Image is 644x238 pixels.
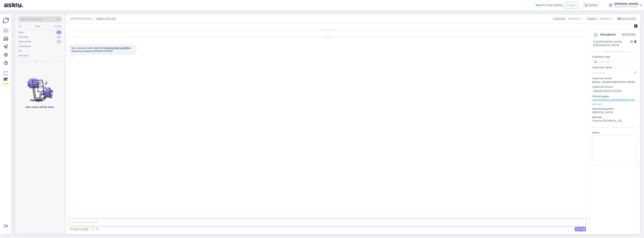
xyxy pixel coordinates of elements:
[71,47,131,52] span: Tere. Kui soovin kahte seda filtrit kas pakute ka soodsamat [PERSON_NAME]?
[19,35,28,39] div: My chats
[95,17,116,21] div: leading the chat
[19,49,21,53] div: All
[614,5,638,8] div: [GEOGRAPHIC_DATA]
[595,34,597,36] span: u
[592,107,637,111] p: Operating system
[592,98,639,101] a: [URL][DOMAIN_NAME][PERSON_NAME]
[634,24,637,27] img: pd
[592,71,633,75] input: Add name
[600,33,621,37] div: # uzu2enxn
[592,89,623,93] div: Request phone number
[592,85,637,89] p: Customer phone
[616,17,637,21] div: Archive chat
[54,24,62,28] div: Socials
[19,31,24,34] div: New
[592,50,637,53] div: Customer information
[56,40,61,43] div: 0
[600,17,610,21] span: Estonian
[576,228,585,231] span: Send
[536,3,563,7] div: Try free [DATE]:
[57,35,61,39] div: 3
[15,72,65,102] img: No chats
[614,3,638,5] div: [PERSON_NAME]
[592,111,637,114] p: [MEDICAL_DATA]
[26,105,54,109] p: New chats will be here.
[592,66,637,69] p: Customer name
[592,80,637,84] p: [EMAIL_ADDRESS][DOMAIN_NAME]
[621,33,636,36] span: Offline
[69,29,586,32] div: Chat started
[582,2,600,8] div: Online
[69,227,89,231] div: Private note
[608,3,613,8] div: IR
[592,59,637,64] input: Add a tag
[568,17,578,21] span: Estonian
[19,54,28,57] div: Archived
[71,17,91,21] span: [PERSON_NAME]
[536,4,543,7] b: New!
[35,24,41,28] div: Web
[592,115,637,119] p: Browser
[614,3,642,8] a: [PERSON_NAME][GEOGRAPHIC_DATA]
[586,17,597,21] div: Support
[35,60,45,63] span: New chats
[593,40,631,47] div: [GEOGRAPHIC_DATA], [GEOGRAPHIC_DATA]
[70,55,83,57] span: 19:15
[69,36,586,39] div: [DATE]
[552,17,565,21] div: Customer
[592,77,637,80] p: Customer email
[3,70,9,85] div: Look Here
[18,24,22,28] div: All
[56,31,61,34] div: 0
[104,47,128,49] a: [URL][DOMAIN_NAME]
[592,103,637,106] p: See more ...
[3,17,9,24] img: Askly Logo
[592,55,637,59] p: Customer tags
[21,18,42,21] span: Search customers
[592,95,637,98] p: Visited pages
[19,40,31,43] div: Team chats
[564,2,578,8] button: Emails
[3,82,9,85] div: 1 / 3
[19,45,31,48] div: AI Assistant
[592,119,637,123] p: Chrome [TECHNICAL_ID]
[592,131,637,135] p: Notes
[592,126,637,129] div: Extra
